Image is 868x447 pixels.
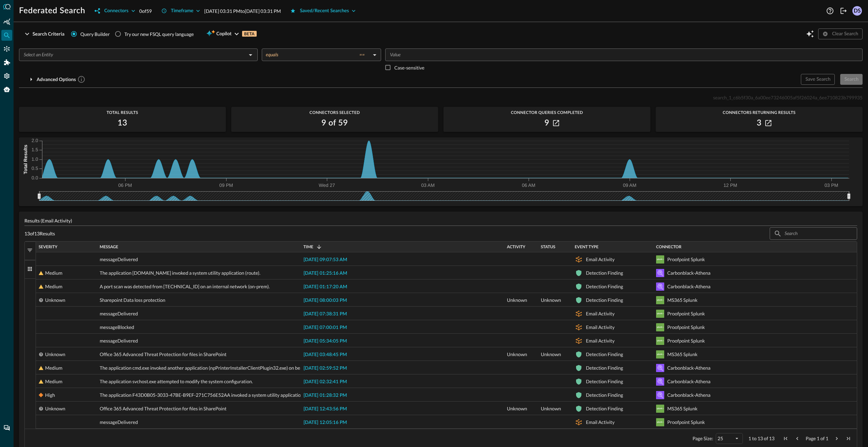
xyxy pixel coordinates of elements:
[303,298,347,303] span: [DATE] 08:00:03 PM
[667,293,697,307] div: MS365 Splunk
[667,348,697,361] div: MS365 Splunk
[852,6,862,16] div: DS
[667,307,705,320] div: Proofpoint Splunk
[303,380,347,384] span: [DATE] 02:32:41 PM
[23,144,28,174] tspan: Total Results
[656,310,664,318] svg: Splunk
[118,118,127,129] h2: 13
[303,312,347,316] span: [DATE] 07:38:31 PM
[586,320,615,334] div: Email Activity
[2,57,13,68] div: Addons
[100,245,118,249] span: Message
[656,377,664,386] svg: Amazon Athena (for Amazon S3)
[319,182,335,188] tspan: Wed 27
[242,31,257,37] p: BETA
[667,253,705,266] div: Proofpoint Splunk
[45,388,55,402] div: High
[19,28,68,39] button: Search Criteria
[100,266,260,280] span: The application [DOMAIN_NAME] invoked a system utility application (route).
[586,375,623,388] div: Detection Finding
[507,348,527,361] span: Unknown
[507,402,527,415] span: Unknown
[246,50,255,60] button: Open
[752,435,756,441] span: to
[303,271,347,276] span: [DATE] 01:25:16 AM
[100,375,253,388] span: The application svchost.exe attempted to modify the system configuration.
[656,323,664,331] svg: Splunk
[32,138,38,143] tspan: 2.0
[834,435,840,442] div: Next Page
[303,393,347,398] span: [DATE] 01:28:32 PM
[443,110,650,115] span: Connector Queries Completed
[586,348,623,361] div: Detection Finding
[656,418,664,426] svg: Splunk
[91,5,139,16] button: Connectors
[24,230,55,237] p: 13 of 13 Results
[586,334,615,348] div: Email Activity
[826,435,828,441] span: 1
[667,361,710,375] div: Carbonblack-Athena
[507,245,525,249] span: Activity
[45,280,62,293] div: Medium
[522,182,535,188] tspan: 06 AM
[656,245,682,249] span: Connector
[303,257,347,262] span: [DATE] 09:07:53 AM
[656,337,664,345] svg: Splunk
[124,31,194,38] div: Try our new FSQL query language
[806,435,816,441] span: Page
[204,7,281,15] p: [DATE] 03:31 PM to [DATE] 03:31 PM
[656,296,664,304] svg: Splunk
[769,435,774,441] span: 13
[19,5,85,16] h1: Federated Search
[586,280,623,293] div: Detection Finding
[104,7,128,15] div: Connectors
[656,283,664,291] svg: Amazon Athena (for Amazon S3)
[805,28,815,39] button: Open Query Copilot
[586,307,615,320] div: Email Activity
[231,110,438,115] span: Connectors Selected
[19,110,226,115] span: Total Results
[100,388,322,402] span: The application F43D0B05-3033-47BE-B9EF-271C756E52AA invoked a system utility application (diskutil)
[757,435,763,441] span: 13
[764,435,768,441] span: of
[507,293,527,307] span: Unknown
[421,182,435,188] tspan: 03 AM
[586,293,623,307] div: Detection Finding
[541,348,561,361] span: Unknown
[1,43,12,54] div: Connectors
[303,325,347,330] span: [DATE] 07:00:01 PM
[45,293,65,307] div: Unknown
[716,433,743,444] div: Page Size
[39,245,57,249] span: Severity
[45,348,65,361] div: Unknown
[100,334,138,348] span: messageDelivered
[1,423,12,433] div: Chat
[303,339,347,344] span: [DATE] 05:34:05 PM
[845,435,851,442] div: Last Page
[300,7,349,15] div: Saved/Recent Searches
[100,348,226,361] span: Office 365 Advanced Threat Protection for files in SharePoint
[321,118,348,129] h2: 9 of 59
[303,352,347,357] span: [DATE] 03:48:45 PM
[100,293,165,307] span: Sharepoint Data loss protection
[586,415,615,429] div: Email Activity
[24,217,857,224] p: Results (Email Activity)
[19,74,90,85] button: Advanced Options
[303,245,313,249] span: Time
[100,320,134,334] span: messageBlocked
[303,366,347,371] span: [DATE] 02:59:52 PM
[21,51,244,59] input: Select an Entity
[1,71,12,81] div: Settings
[32,156,38,162] tspan: 1.0
[825,182,838,188] tspan: 03 PM
[623,182,636,188] tspan: 09 AM
[303,285,347,289] span: [DATE] 01:17:20 AM
[100,402,226,415] span: Office 365 Advanced Threat Protection for files in SharePoint
[387,51,860,59] input: Value
[586,388,623,402] div: Detection Finding
[667,402,697,415] div: MS365 Splunk
[359,52,365,58] span: ==
[202,28,261,39] button: CopilotBETA
[266,52,370,58] div: equals
[656,364,664,372] svg: Amazon Athena (for Amazon S3)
